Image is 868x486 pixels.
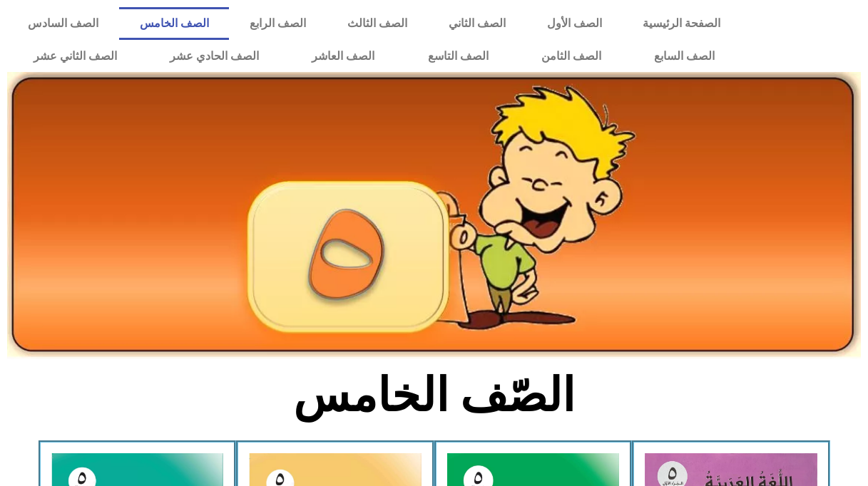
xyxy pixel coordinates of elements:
a: الصف الثامن [515,40,628,73]
a: الصف الثاني عشر [7,40,143,73]
a: الصفحة الرئيسية [622,7,741,40]
a: الصف الحادي عشر [143,40,285,73]
a: الصف الثاني [428,7,526,40]
a: الصف السابع [628,40,741,73]
a: الصف السادس [7,7,119,40]
a: الصف العاشر [285,40,401,73]
a: الصف الثالث [327,7,428,40]
a: الصف التاسع [402,40,515,73]
a: الصف الرابع [229,7,327,40]
h2: الصّف الخامس [198,368,670,423]
a: الصف الأول [526,7,623,40]
a: الصف الخامس [119,7,230,40]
